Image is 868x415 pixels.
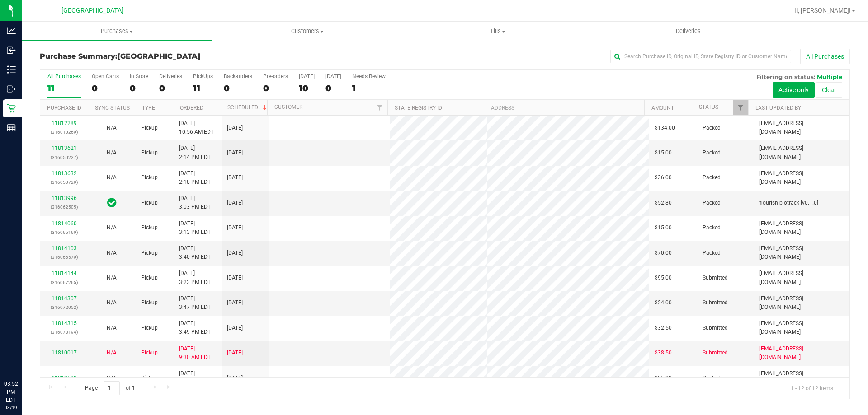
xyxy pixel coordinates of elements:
span: $15.00 [655,224,672,232]
a: Last Updated By [755,105,801,111]
span: Multiple [817,73,842,80]
span: Submitted [703,324,728,332]
span: [EMAIL_ADDRESS][DOMAIN_NAME] [759,369,844,387]
p: (316062505) [46,203,82,211]
span: Pickup [141,249,158,257]
p: 03:52 PM EDT [4,380,18,404]
p: (316065169) [46,228,82,237]
inline-svg: Retail [7,104,16,113]
span: Pickup [141,374,158,382]
p: (316050227) [46,153,82,162]
div: Needs Review [352,73,386,79]
span: [DATE] 9:30 AM EDT [179,345,211,362]
span: Pickup [141,149,158,157]
span: [DATE] 10:56 AM EDT [179,119,214,136]
span: [DATE] 2:18 PM EDT [179,169,211,187]
input: 1 [104,381,120,395]
span: [DATE] [227,324,243,332]
div: Open Carts [92,73,119,79]
inline-svg: Analytics [7,26,16,35]
div: 10 [299,83,315,93]
span: [GEOGRAPHIC_DATA] [118,52,200,61]
span: $15.00 [655,149,672,157]
div: 0 [159,83,182,93]
a: 11814060 [52,220,77,227]
span: $134.00 [655,124,675,132]
a: Sync Status [95,105,130,111]
a: Type [142,105,155,111]
div: PickUps [193,73,213,79]
p: (316073194) [46,328,82,336]
span: $52.80 [655,199,672,207]
span: Pickup [141,274,158,282]
span: $95.00 [655,274,672,282]
span: Pickup [141,298,158,307]
div: All Purchases [47,73,81,79]
span: Packed [703,124,721,132]
span: [DATE] 3:49 PM EDT [179,319,211,336]
span: Not Applicable [107,325,117,331]
span: [DATE] [227,199,243,207]
div: 0 [325,83,341,93]
button: N/A [107,149,117,157]
span: [DATE] [227,173,243,182]
span: [DATE] [227,149,243,157]
a: 11814307 [52,295,77,302]
span: $38.50 [655,349,672,357]
inline-svg: Inbound [7,46,16,55]
div: 0 [130,83,148,93]
button: N/A [107,124,117,132]
span: Hi, [PERSON_NAME]! [792,7,851,14]
a: 11813621 [52,145,77,151]
span: $35.00 [655,374,672,382]
button: N/A [107,324,117,332]
a: Amount [651,105,674,111]
span: [DATE] 3:40 PM EDT [179,244,211,261]
div: Back-orders [224,73,252,79]
button: N/A [107,274,117,282]
span: Pickup [141,173,158,182]
h3: Purchase Summary: [40,52,310,61]
span: Submitted [703,298,728,307]
a: Scheduled [227,104,269,111]
span: $36.00 [655,173,672,182]
a: 11813996 [52,195,77,201]
a: Filter [373,100,387,115]
span: Submitted [703,349,728,357]
div: Deliveries [159,73,182,79]
a: Customers [212,22,402,41]
div: [DATE] [325,73,341,79]
div: 1 [352,83,386,93]
span: Packed [703,224,721,232]
p: (316050729) [46,178,82,187]
span: Not Applicable [107,350,117,356]
inline-svg: Inventory [7,65,16,74]
span: [DATE] 2:14 PM EDT [179,144,211,161]
span: Packed [703,199,721,207]
span: [GEOGRAPHIC_DATA] [61,7,123,14]
a: Purchases [22,22,212,41]
inline-svg: Reports [7,123,16,132]
span: Not Applicable [107,299,117,306]
span: [DATE] 11:12 AM EDT [179,369,214,387]
a: Customer [274,104,302,110]
span: Customers [212,27,402,35]
button: N/A [107,374,117,382]
a: 11810017 [52,350,77,356]
span: [EMAIL_ADDRESS][DOMAIN_NAME] [759,319,844,336]
input: Search Purchase ID, Original ID, State Registry ID or Customer Name... [610,50,791,63]
span: Tills [403,27,592,35]
span: Pickup [141,224,158,232]
span: Not Applicable [107,250,117,256]
span: Packed [703,249,721,257]
span: Packed [703,149,721,157]
p: (316010269) [46,128,82,136]
span: Not Applicable [107,149,117,156]
span: [DATE] 3:03 PM EDT [179,194,211,211]
div: 11 [47,83,81,93]
span: Page of 1 [77,381,142,395]
button: N/A [107,224,117,232]
span: Submitted [703,274,728,282]
span: [DATE] [227,224,243,232]
iframe: Resource center unread badge [27,341,38,352]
